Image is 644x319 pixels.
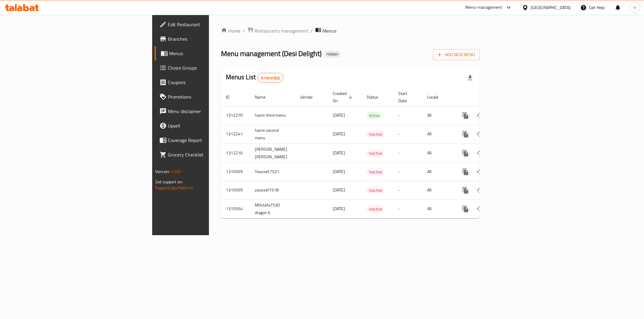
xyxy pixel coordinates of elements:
div: Export file [463,71,477,85]
td: hanin third menu [250,106,295,125]
span: Name [255,93,273,101]
td: youssef7518 [250,181,295,199]
a: Promotions [155,90,260,104]
td: Youssef.7521 [250,163,295,181]
a: Support.OpsPlatform [155,184,194,192]
a: Branches [155,32,260,46]
div: Total records count [257,73,284,83]
span: Hidden [324,52,341,57]
li: / [311,27,313,34]
button: more [458,202,473,216]
span: [DATE] [333,149,345,157]
span: [DATE] [333,186,345,194]
button: Change Status [473,146,487,160]
button: Change Status [473,183,487,197]
span: Promotions [168,93,255,100]
button: more [458,127,473,141]
span: Upsell [168,122,255,129]
td: All [422,181,453,199]
a: Menu disclaimer [155,104,260,118]
td: - [393,125,422,144]
span: Menus [322,27,336,34]
span: Active [367,112,382,119]
button: more [458,165,473,179]
button: Change Status [473,165,487,179]
div: Inactive [367,150,385,157]
span: Inactive [367,131,385,138]
span: 6 record(s) [258,75,283,81]
span: ID [226,93,237,101]
span: Coupons [168,79,255,86]
td: - [393,163,422,181]
span: [DATE] [333,130,345,138]
span: Menu disclaimer [168,108,255,115]
span: Inactive [367,169,385,175]
a: Grocery Checklist [155,147,260,162]
span: Get support on: [155,178,183,186]
span: Menus [169,50,255,57]
span: Version: [155,168,170,175]
div: [GEOGRAPHIC_DATA] [531,4,571,11]
span: Branches [168,35,255,43]
span: Status [367,93,386,101]
div: Menu-management [465,4,502,11]
button: Change Status [473,108,487,123]
td: - [393,144,422,163]
span: h [634,4,636,11]
td: All [422,144,453,163]
td: - [393,181,422,199]
a: Restaurants management [247,27,308,35]
div: Inactive [367,131,385,138]
button: more [458,108,473,123]
span: [DATE] [333,111,345,119]
h2: Menus List [226,73,284,83]
a: Menus [155,46,260,61]
table: enhanced table [221,88,521,219]
span: Inactive [367,150,385,157]
button: Change Status [473,202,487,216]
span: Created On [333,90,354,104]
span: Choice Groups [168,64,255,71]
button: more [458,183,473,197]
td: M0stafa7530 dragon b [250,199,295,218]
span: [DATE] [333,168,345,175]
nav: breadcrumb [221,27,480,35]
span: Add New Menu [438,51,475,58]
span: Locale [427,93,446,101]
span: 1.0.0 [171,168,180,175]
a: Coupons [155,75,260,90]
span: Vendor [300,93,321,101]
span: Edit Restaurant [168,21,255,28]
a: Edit Restaurant [155,17,260,32]
button: more [458,146,473,160]
td: All [422,106,453,125]
button: Change Status [473,127,487,141]
span: Coverage Report [168,137,255,144]
span: [DATE] [333,205,345,213]
td: - [393,106,422,125]
a: Coverage Report [155,133,260,147]
td: [PERSON_NAME] [PERSON_NAME] [250,144,295,163]
div: Hidden [324,51,341,58]
span: Menu management ( Desi Delight ) [221,47,322,60]
span: Restaurants management [255,27,308,34]
td: All [422,163,453,181]
span: Inactive [367,187,385,194]
td: All [422,125,453,144]
a: Upsell [155,118,260,133]
td: - [393,199,422,218]
a: Choice Groups [155,61,260,75]
th: Actions [453,88,521,106]
button: Add New Menu [433,49,480,60]
td: All [422,199,453,218]
span: Start Date [398,90,415,104]
span: Inactive [367,206,385,213]
td: hanin second menu [250,125,295,144]
span: Grocery Checklist [168,151,255,158]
